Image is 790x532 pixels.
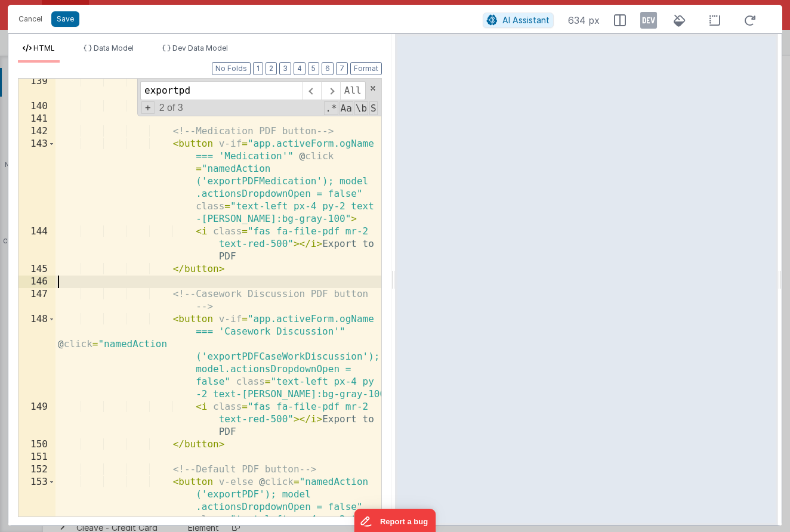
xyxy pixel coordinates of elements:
button: AI Assistant [483,13,554,28]
div: 145 [18,263,55,276]
span: Toggel Replace mode [141,101,155,114]
div: 141 [18,113,55,125]
button: 1 [253,62,263,75]
button: 3 [279,62,291,75]
div: 140 [18,100,55,113]
div: 148 [18,313,55,401]
div: 150 [18,438,55,451]
div: 143 [18,138,55,225]
button: Format [350,62,382,75]
span: Alt-Enter [340,81,366,100]
span: CaseSensitive Search [340,101,353,115]
span: HTML [33,44,55,52]
span: 2 of 3 [155,103,188,113]
div: 152 [18,463,55,476]
span: Search In Selection [369,101,378,115]
button: Cancel [13,11,48,27]
span: AI Assistant [502,15,550,25]
span: Data Model [94,44,134,52]
button: 4 [294,62,305,75]
span: RegExp Search [324,101,338,115]
button: Save [51,11,79,27]
div: 147 [18,288,55,313]
button: 2 [266,62,277,75]
div: 151 [18,451,55,463]
button: 6 [322,62,334,75]
span: Dev Data Model [172,44,228,52]
span: 634 px [568,13,600,27]
div: 144 [18,225,55,263]
div: 142 [18,125,55,138]
div: 146 [18,276,55,288]
button: No Folds [212,62,251,75]
input: Search for [140,81,303,100]
div: 149 [18,401,55,438]
span: Whole Word Search [354,101,368,115]
button: 5 [308,62,319,75]
button: 7 [336,62,348,75]
div: 139 [18,75,55,100]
